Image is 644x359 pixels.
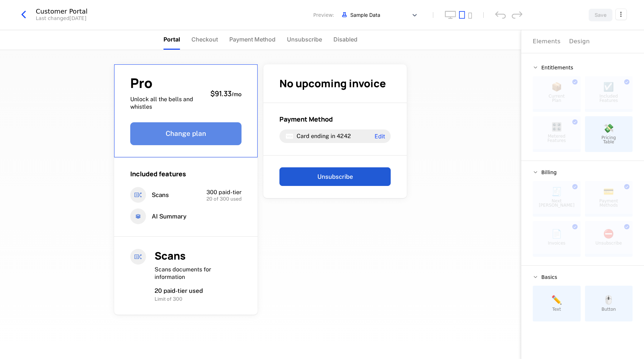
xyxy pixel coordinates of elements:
span: 20 paid-tier used [155,287,203,294]
span: 🖱️ [603,296,614,304]
i: stacked [130,208,146,224]
span: Button [601,307,616,311]
span: Pro [130,77,205,90]
i: visa [285,132,294,141]
div: redo [512,11,522,19]
span: Entitlements [541,65,573,70]
span: Limit of 300 [155,296,182,302]
span: Disabled [333,35,357,44]
span: 💸 [603,124,614,133]
button: mobile [468,13,472,19]
i: entitlements [130,249,146,265]
span: Text [552,307,561,311]
div: Design [569,37,590,46]
span: Pricing Table [601,136,616,144]
span: Included features [130,169,186,178]
span: 20 of 300 used [206,196,241,201]
span: 4242 [337,133,351,139]
span: AI Summary [152,212,186,221]
span: Scans [155,249,186,263]
span: No upcoming invoice [279,76,386,90]
span: $91.33 [210,89,231,98]
span: Preview: [313,11,334,19]
span: Billing [541,170,557,175]
span: Basics [541,275,557,280]
span: Portal [164,35,180,44]
span: Payment Method [229,35,275,44]
div: Last changed [DATE] [36,15,86,22]
span: Checkout [191,35,218,44]
span: Scans documents for information [155,266,211,281]
span: Edit [375,133,385,139]
div: Choose Sub Page [533,30,633,53]
span: Unlock all the bells and whistles [130,95,205,111]
div: Customer Portal [36,8,88,15]
span: Payment Method [279,115,333,123]
button: desktop [445,11,456,19]
button: Select action [615,9,627,20]
div: Elements [533,37,561,46]
span: Card ending in [297,133,335,139]
span: 300 paid-tier [206,189,241,196]
div: undo [495,11,506,19]
button: tablet [459,11,465,19]
button: Save [589,9,613,21]
button: Change plan [130,122,241,145]
span: Scans [152,191,169,199]
i: entitlements [130,187,146,203]
span: ✏️ [551,296,562,304]
sub: / mo [231,90,241,98]
button: Unsubscribe [279,167,391,186]
span: Unsubscribe [287,35,322,44]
